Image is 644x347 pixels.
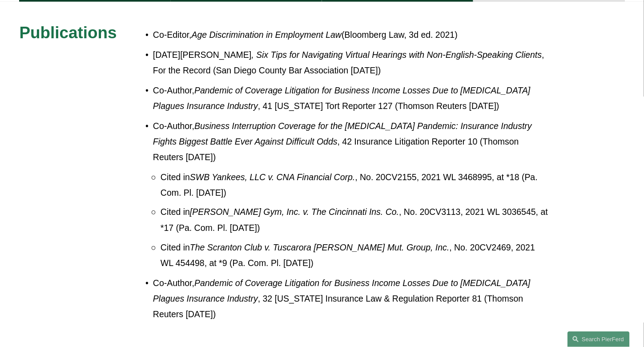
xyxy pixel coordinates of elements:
[153,27,549,43] p: Co-Editor, (Bloomberg Law, 3d ed. 2021)
[153,121,534,146] em: Business Interruption Coverage for the [MEDICAL_DATA] Pandemic: Insurance Industry Fights Biggest...
[153,47,549,78] p: [DATE][PERSON_NAME] , For the Record (San Diego County Bar Association [DATE])
[153,85,533,111] em: Pandemic of Coverage Litigation for Business Income Losses Due to [MEDICAL_DATA] Plagues Insuranc...
[161,240,549,271] p: Cited in , No. 20CV2469, 2021 WL 454498, at *9 (Pa. Com. Pl. [DATE])
[153,276,549,323] p: Co-Author, , 32 [US_STATE] Insurance Law & Regulation Reporter 81 (Thomson Reuters [DATE])
[192,30,342,40] em: Age Discrimination in Employment Law
[568,331,630,347] a: Search this site
[161,205,549,236] p: Cited in , No. 20CV3113, 2021 WL 3036545, at *17 (Pa. Com. Pl. [DATE])
[251,50,542,60] em: , Six Tips for Navigating Virtual Hearings with Non-English-Speaking Clients
[190,207,399,217] em: [PERSON_NAME] Gym, Inc. v. The Cincinnati Ins. Co.
[161,169,549,201] p: Cited in , No. 20CV2155, 2021 WL 3468995, at *18 (Pa. Com. Pl. [DATE])
[153,118,549,165] p: Co-Author, , 42 Insurance Litigation Reporter 10 (Thomson Reuters [DATE])
[190,172,355,182] em: SWB Yankees, LLC v. CNA Financial Corp.
[190,243,450,253] em: The Scranton Club v. Tuscarora [PERSON_NAME] Mut. Group, Inc.
[19,24,117,42] span: Publications
[153,83,549,114] p: Co-Author, , 41 [US_STATE] Tort Reporter 127 (Thomson Reuters [DATE])
[153,278,533,304] em: Pandemic of Coverage Litigation for Business Income Losses Due to [MEDICAL_DATA] Plagues Insuranc...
